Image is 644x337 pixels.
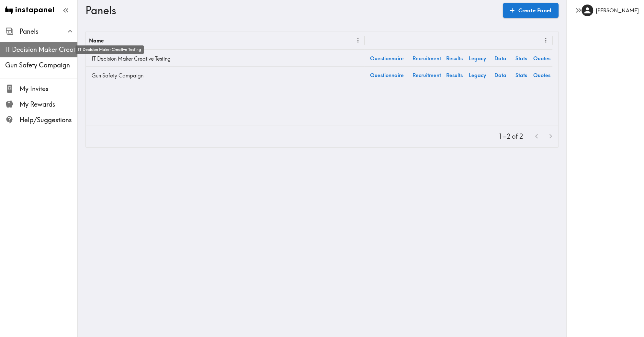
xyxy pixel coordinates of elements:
[365,67,409,83] a: Questionnaire
[490,50,511,66] a: Data
[490,67,511,83] a: Data
[365,50,409,66] a: Questionnaire
[465,67,490,83] a: Legacy
[409,50,444,66] a: Recruitment
[85,4,498,17] h3: Panels
[19,115,77,124] span: Help/Suggestions
[532,67,552,83] a: Quotes
[89,69,361,82] a: Gun Safety Campaign
[5,45,77,54] span: IT Decision Maker Creative Testing
[368,35,378,45] button: Sort
[532,50,552,66] a: Quotes
[19,27,77,36] span: Panels
[89,37,104,44] div: Name
[465,50,490,66] a: Legacy
[444,50,465,66] a: Results
[511,67,532,83] a: Stats
[499,132,523,141] p: 1–2 of 2
[104,35,114,45] button: Sort
[511,50,532,66] a: Stats
[5,61,77,70] span: Gun Safety Campaign
[409,67,444,83] a: Recruitment
[596,7,639,14] h6: [PERSON_NAME]
[19,100,77,109] span: My Rewards
[19,84,77,93] span: My Invites
[444,67,465,83] a: Results
[503,3,559,18] a: Create Panel
[353,35,363,45] button: Menu
[75,45,144,54] div: IT Decision Maker Creative Testing
[89,52,361,65] a: IT Decision Maker Creative Testing
[541,35,551,45] button: Menu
